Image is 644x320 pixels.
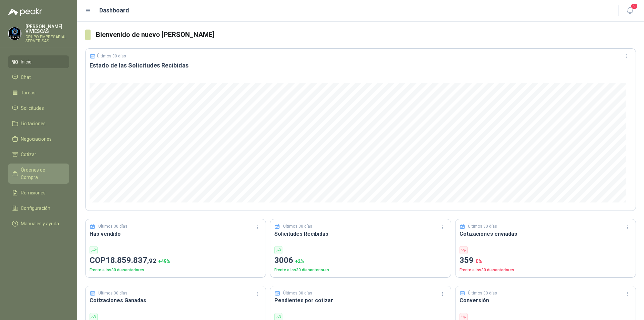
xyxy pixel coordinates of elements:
a: Inicio [8,55,69,68]
p: [PERSON_NAME] VIVIESCAS [25,24,69,34]
a: Cotizar [8,148,69,161]
p: Últimos 30 días [283,290,312,296]
p: Frente a los 30 días anteriores [460,267,632,273]
span: 5 [631,3,638,9]
h3: Cotizaciones enviadas [460,230,632,238]
span: ,92 [147,257,156,265]
span: Chat [21,74,31,81]
p: 359 [460,254,632,267]
p: Últimos 30 días [98,223,127,230]
img: Company Logo [8,27,21,40]
h3: Estado de las Solicitudes Recibidas [90,61,632,70]
a: Negociaciones [8,133,69,145]
span: + 49 % [158,259,170,264]
h3: Cotizaciones Ganadas [90,296,262,305]
a: Remisiones [8,186,69,199]
button: 5 [624,5,636,17]
a: Configuración [8,202,69,215]
a: Órdenes de Compra [8,164,69,184]
h3: Bienvenido de nuevo [PERSON_NAME] [96,30,636,40]
p: Últimos 30 días [97,54,126,58]
img: Logo peakr [8,8,42,16]
span: 18.859.837 [106,256,156,265]
p: Últimos 30 días [468,223,497,230]
a: Licitaciones [8,117,69,130]
span: Remisiones [21,189,46,196]
span: 0 % [476,259,482,264]
p: COP [90,254,262,267]
span: + 2 % [295,259,304,264]
h3: Conversión [460,296,632,305]
span: Inicio [21,58,32,65]
h3: Has vendido [90,230,262,238]
span: Licitaciones [21,120,46,127]
a: Solicitudes [8,102,69,115]
a: Chat [8,71,69,84]
h3: Solicitudes Recibidas [274,230,446,238]
span: Tareas [21,89,36,96]
span: Manuales y ayuda [21,220,59,227]
p: GRUPO EMPRESARIAL SERVER SAS [25,35,69,43]
span: Cotizar [21,151,36,158]
span: Solicitudes [21,104,44,112]
span: Órdenes de Compra [21,166,63,181]
span: Configuración [21,204,50,212]
p: 3006 [274,254,446,267]
p: Frente a los 30 días anteriores [274,267,446,273]
p: Frente a los 30 días anteriores [90,267,262,273]
a: Tareas [8,86,69,99]
span: Negociaciones [21,135,52,143]
h3: Pendientes por cotizar [274,296,446,305]
p: Últimos 30 días [98,290,127,296]
p: Últimos 30 días [283,223,312,230]
a: Manuales y ayuda [8,217,69,230]
p: Últimos 30 días [468,290,497,296]
h1: Dashboard [99,6,129,15]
